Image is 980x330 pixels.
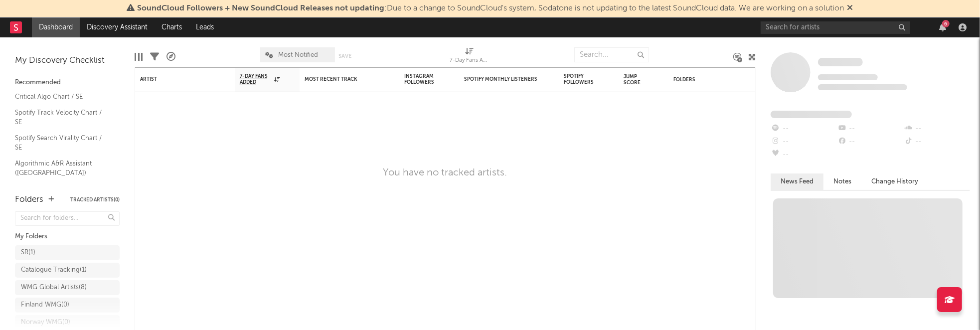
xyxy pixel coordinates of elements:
div: Filters [150,42,159,71]
div: -- [837,135,903,148]
div: -- [771,122,837,135]
a: SR(1) [15,245,120,260]
div: Finland WMG ( 0 ) [21,299,69,311]
div: A&R Pipeline [166,42,175,71]
div: -- [904,135,970,148]
div: 7-Day Fans Added (7-Day Fans Added) [450,42,490,71]
button: Save [338,53,351,59]
div: Recommended [15,77,120,89]
div: Spotify Followers [564,73,599,85]
span: Dismiss [847,4,853,12]
button: Notes [823,173,861,190]
div: Folders [15,194,43,206]
a: Norway WMG(0) [15,315,120,330]
a: Finland WMG(0) [15,298,120,313]
div: Instagram Followers [404,73,439,85]
span: : Due to a change to SoundCloud's system, Sodatone is not updating to the latest SoundCloud data.... [138,4,844,12]
div: Catalogue Tracking ( 1 ) [21,264,87,276]
span: 0 fans last week [818,84,907,90]
a: Spotify Search Virality Chart / SE [15,133,110,153]
div: -- [771,148,837,161]
div: 7-Day Fans Added (7-Day Fans Added) [450,55,490,67]
button: Tracked Artists(0) [70,197,120,202]
a: Spotify Track Velocity Chart / SE [15,107,110,128]
a: WMG Global Artists(8) [15,280,120,295]
div: My Discovery Checklist [15,55,120,67]
div: Jump Score [624,74,649,86]
span: Fans Added by Platform [771,111,852,118]
button: News Feed [771,173,823,190]
div: You have no tracked artists. [383,167,507,179]
a: Some Artist [818,57,863,67]
span: 7-Day Fans Added [240,73,272,85]
a: Critical Algo Chart / SE [15,91,110,102]
div: Folders [673,77,748,83]
span: SoundCloud Followers + New SoundCloud Releases not updating [138,4,385,12]
a: Discovery Assistant [80,17,155,37]
a: Dashboard [32,17,80,37]
span: Tracking Since: [DATE] [818,74,878,80]
button: 6 [939,23,946,31]
a: Charts [155,17,189,37]
div: Spotify Monthly Listeners [464,76,539,82]
span: Most Notified [278,52,318,58]
button: Change History [861,173,928,190]
span: Some Artist [818,58,863,66]
div: -- [837,122,903,135]
div: Most Recent Track [305,76,379,82]
a: Algorithmic A&R Assistant ([GEOGRAPHIC_DATA]) [15,158,110,178]
div: My Folders [15,231,120,243]
div: -- [771,135,837,148]
input: Search... [574,47,649,62]
div: -- [904,122,970,135]
div: Artist [140,76,215,82]
input: Search for folders... [15,211,120,226]
div: Edit Columns [135,42,143,71]
input: Search for artists [761,21,910,34]
div: WMG Global Artists ( 8 ) [21,282,87,294]
div: Norway WMG ( 0 ) [21,317,70,329]
div: 6 [942,20,950,27]
a: Catalogue Tracking(1) [15,263,120,278]
a: Leads [189,17,221,37]
div: SR ( 1 ) [21,247,35,259]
